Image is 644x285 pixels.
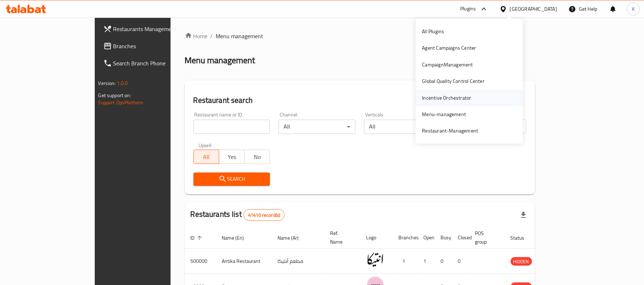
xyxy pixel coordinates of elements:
div: Menu-management [422,110,466,118]
th: Open [418,227,435,249]
div: CampaignManagement [422,61,473,69]
td: 1 [418,249,435,274]
th: Logo [361,227,393,249]
div: All [364,120,441,134]
span: Status [511,234,534,242]
h2: Menu management [185,55,255,66]
span: Ref. Name [330,229,352,246]
th: Closed [452,227,470,249]
a: Support.OpsPlatform [98,98,144,107]
button: Search [193,172,270,186]
div: Total records count [244,209,285,221]
div: Incentive Orchestrator [422,94,471,102]
td: Antika Restaurant [216,249,272,274]
div: [GEOGRAPHIC_DATA] [510,5,557,13]
span: Version: [98,79,116,88]
span: All [197,152,216,162]
a: Branches [98,37,202,55]
th: Busy [435,227,452,249]
li: / [211,32,213,40]
span: ID [191,234,204,242]
span: No [247,152,267,162]
h2: Restaurant search [193,95,527,106]
span: POS group [475,229,496,246]
div: Agent Campaigns Center [422,44,476,52]
a: Restaurants Management [98,20,202,37]
span: Search Branch Phone [113,59,197,67]
td: 0 [452,249,470,274]
button: All [193,150,219,164]
div: Plugins [460,5,476,13]
th: Branches [393,227,418,249]
img: Antika Restaurant [367,251,384,269]
span: HIDDEN [511,257,532,266]
span: 41410 record(s) [244,212,284,219]
td: 0 [435,249,452,274]
a: Search Branch Phone [98,55,202,72]
div: All Plugins [422,27,444,35]
span: 1.0.0 [117,79,128,88]
span: Name (En) [222,234,254,242]
span: Yes [222,152,242,162]
h2: Restaurants list [191,209,285,221]
span: Name (Ar) [278,234,308,242]
button: No [244,150,270,164]
span: Branches [113,42,197,50]
div: Global Quality Control Center [422,77,485,85]
div: All [279,120,355,134]
span: Menu management [216,32,264,40]
td: مطعم أنتيكا [272,249,325,274]
div: Restaurant-Management [422,127,478,135]
span: Get support on: [98,91,131,100]
td: 1 [393,249,418,274]
label: Upsell [198,142,212,147]
div: Export file [515,206,532,224]
span: Restaurants Management [113,25,197,33]
button: Yes [219,150,245,164]
nav: breadcrumb [185,32,535,40]
input: Search for restaurant name or ID.. [193,120,270,134]
span: K [632,5,635,13]
span: Search [199,175,265,184]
